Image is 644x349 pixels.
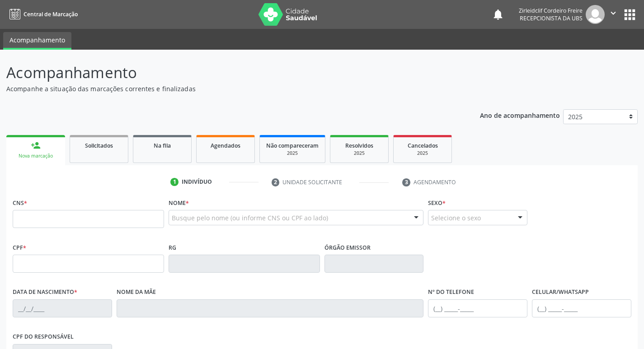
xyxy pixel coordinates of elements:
[31,140,41,150] div: person_add
[170,178,179,186] div: 1
[266,150,319,157] div: 2025
[182,178,212,186] div: Indivíduo
[480,109,560,121] p: Ano de acompanhamento
[428,285,474,299] label: Nº do Telefone
[532,285,589,299] label: Celular/WhatsApp
[431,213,481,223] span: Selecione o sexo
[13,285,77,299] label: Data de nascimento
[428,299,527,317] input: (__) _____-_____
[13,153,59,159] div: Nova marcação
[532,299,631,317] input: (__) _____-_____
[13,330,74,344] label: CPF do responsável
[172,213,328,223] span: Busque pelo nome (ou informe CNS ou CPF ao lado)
[24,10,78,18] span: Central de Marcação
[400,150,445,157] div: 2025
[13,299,112,317] input: __/__/____
[169,196,189,210] label: Nome
[154,142,171,149] span: Na fila
[211,142,240,149] span: Agendados
[519,7,583,14] div: Zirleidclif Cordeiro Freire
[266,142,319,149] span: Não compareceram
[13,196,27,210] label: CNS
[608,8,618,18] i: 
[520,14,583,22] span: Recepcionista da UBS
[6,84,448,93] p: Acompanhe a situação das marcações correntes e finalizadas
[605,5,622,24] button: 
[85,142,113,149] span: Solicitados
[337,150,382,157] div: 2025
[6,61,448,84] p: Acompanhamento
[586,5,605,24] img: img
[13,241,26,255] label: CPF
[428,196,446,210] label: Sexo
[324,241,371,255] label: Órgão emissor
[6,7,78,22] a: Central de Marcação
[622,7,638,23] button: apps
[169,241,176,255] label: RG
[408,142,438,149] span: Cancelados
[345,142,373,149] span: Resolvidos
[117,285,156,299] label: Nome da mãe
[3,32,71,50] a: Acompanhamento
[492,8,504,21] button: notifications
